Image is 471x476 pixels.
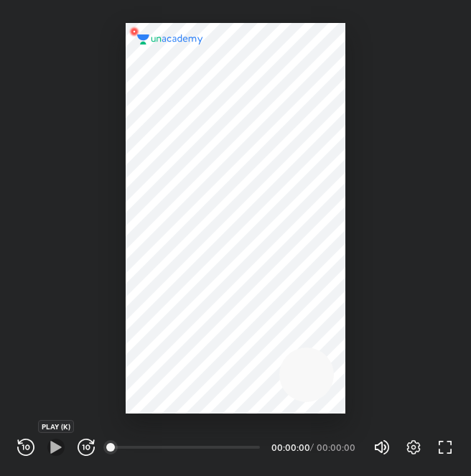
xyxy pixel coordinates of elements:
[137,34,203,45] img: logo.2a7e12a2.svg
[317,443,356,452] div: 00:00:00
[271,443,307,452] div: 00:00:00
[310,443,314,452] div: /
[126,23,143,40] img: wMgqJGBwKWe8AAAAABJRU5ErkJggg==
[38,420,74,433] div: PLAY (K)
